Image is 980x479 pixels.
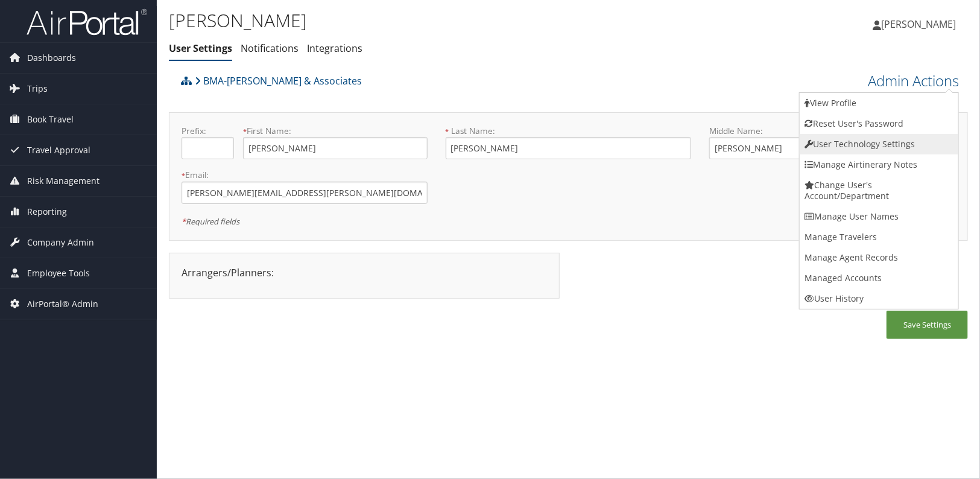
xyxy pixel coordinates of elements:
h1: [PERSON_NAME] [169,8,701,33]
a: Manage Agent Records [800,247,958,268]
a: View Profile [800,93,958,113]
a: [PERSON_NAME] [873,6,968,42]
a: Manage Airtinerary Notes [800,154,958,175]
span: Dashboards [27,43,76,73]
a: Reset User's Password [800,113,958,134]
a: User Settings [169,42,232,55]
span: AirPortal® Admin [27,289,98,319]
a: User Technology Settings [800,134,958,154]
a: BMA-[PERSON_NAME] & Associates [195,69,362,93]
a: Admin Actions [868,71,959,91]
span: Trips [27,74,48,104]
span: Travel Approval [27,135,90,165]
a: Notifications [241,42,299,55]
span: Employee Tools [27,258,90,288]
span: Company Admin [27,227,94,258]
a: User History [800,288,958,309]
label: First Name: [243,125,428,137]
span: Book Travel [27,104,74,135]
span: [PERSON_NAME] [881,17,956,31]
span: Reporting [27,197,67,227]
label: Prefix: [182,125,234,137]
em: Required fields [182,216,239,227]
span: Risk Management [27,166,100,196]
div: Arrangers/Planners: [172,265,556,280]
a: Managed Accounts [800,268,958,288]
a: Manage Travelers [800,227,958,247]
button: Save Settings [887,311,968,339]
label: Email: [182,169,428,181]
label: Last Name: [446,125,692,137]
img: airportal-logo.png [27,8,147,36]
label: Middle Name: [709,125,894,137]
a: Integrations [307,42,362,55]
a: Manage User Names [800,206,958,227]
a: Change User's Account/Department [800,175,958,206]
